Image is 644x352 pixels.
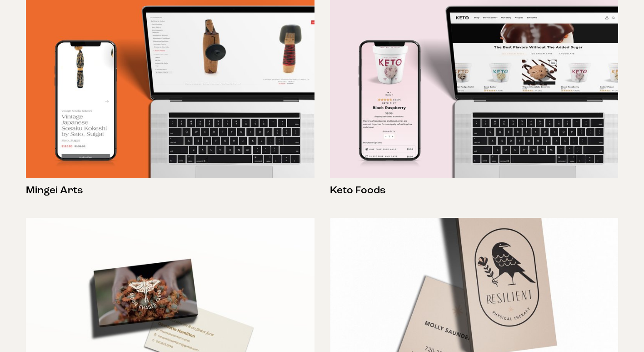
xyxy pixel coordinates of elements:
[26,184,315,197] h3: Mingei Arts
[330,184,619,197] h3: Keto Foods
